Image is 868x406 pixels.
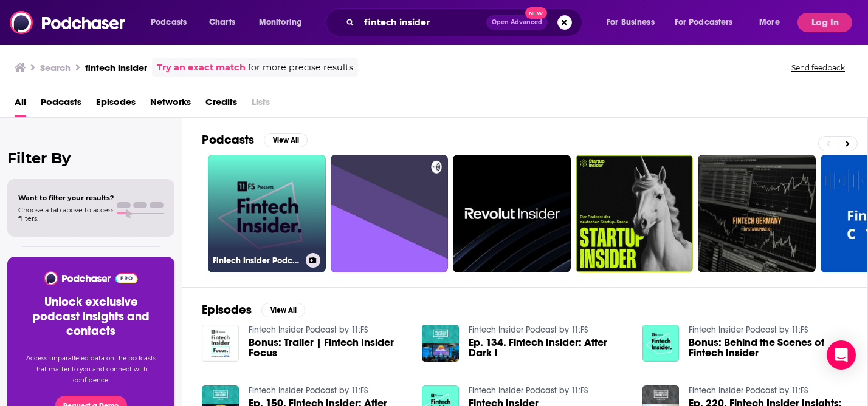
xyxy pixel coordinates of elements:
[209,14,235,31] span: Charts
[151,14,187,31] span: Podcasts
[492,19,542,25] span: Open Advanced
[202,302,252,317] h2: Episodes
[213,255,301,266] h3: Fintech Insider Podcast by 11:FS
[689,325,808,335] a: Fintech Insider Podcast by 11:FS
[201,13,243,32] a: Charts
[469,385,588,396] a: Fintech Insider Podcast by 11:FS
[202,302,305,317] a: EpisodesView All
[259,14,302,31] span: Monitoring
[10,11,126,34] img: Podchaser - Follow, Share and Rate Podcasts
[85,62,147,73] h3: fintech insider
[642,325,680,362] img: Bonus: Behind the Scenes of Fintech Insider
[788,63,849,73] button: Send feedback
[264,133,308,147] button: View All
[22,353,160,386] p: Access unparalleled data on the podcasts that matter to you and connect with confidence.
[250,13,318,32] button: open menu
[359,13,486,32] input: Search podcasts, credits, & more...
[469,337,628,358] a: Ep. 134. Fintech Insider: After Dark I
[202,132,308,147] a: PodcastsView All
[22,295,160,339] h3: Unlock exclusive podcast insights and contacts
[689,385,808,396] a: Fintech Insider Podcast by 11:FS
[18,194,114,202] span: Want to filter your results?
[607,14,655,31] span: For Business
[18,206,114,223] span: Choose a tab above to access filters.
[252,92,270,117] span: Lists
[205,92,237,117] a: Credits
[261,303,305,317] button: View All
[469,325,588,335] a: Fintech Insider Podcast by 11:FS
[249,337,408,358] a: Bonus: Trailer | Fintech Insider Focus
[96,92,136,117] a: Episodes
[827,340,856,370] div: Open Intercom Messenger
[667,13,751,32] button: open menu
[248,61,353,75] span: for more precise results
[150,92,191,117] a: Networks
[486,15,548,30] button: Open AdvancedNew
[208,155,326,272] a: Fintech Insider Podcast by 11:FS
[40,62,71,73] h3: Search
[157,61,246,75] a: Try an exact match
[751,13,795,32] button: open menu
[759,14,780,31] span: More
[525,7,547,19] span: New
[337,8,594,36] div: Search podcasts, credits, & more...
[142,13,202,32] button: open menu
[598,13,670,32] button: open menu
[797,13,852,32] button: Log In
[422,325,459,362] img: Ep. 134. Fintech Insider: After Dark I
[43,271,139,285] img: Podchaser - Follow, Share and Rate Podcasts
[675,14,733,31] span: For Podcasters
[202,132,254,147] h2: Podcasts
[7,149,174,167] h2: Filter By
[202,325,239,362] img: Bonus: Trailer | Fintech Insider Focus
[41,92,81,117] a: Podcasts
[689,337,848,358] a: Bonus: Behind the Scenes of Fintech Insider
[249,325,368,335] a: Fintech Insider Podcast by 11:FS
[15,92,26,117] a: All
[249,385,368,396] a: Fintech Insider Podcast by 11:FS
